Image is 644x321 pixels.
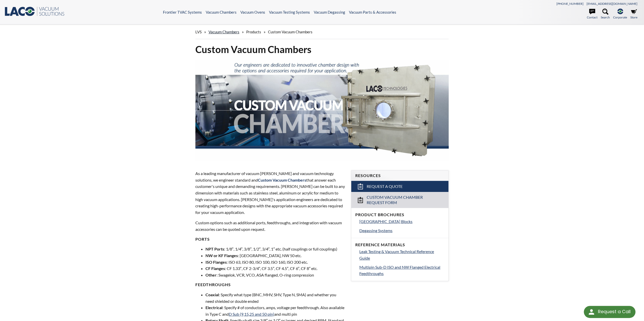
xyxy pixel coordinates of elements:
strong: ISO Flanges [205,260,227,264]
div: Request a Call [598,306,630,317]
strong: Electrical [205,305,222,310]
span: Leak Testing & Vacuum Technical Reference Guide [359,249,434,260]
p: As a leading manufacturer of vacuum [PERSON_NAME] and vacuum technology solutions, we engineer st... [195,170,345,215]
div: » » » [195,25,449,39]
a: Store [630,9,637,20]
strong: CF Flanges [205,266,225,271]
h4: Resources [355,173,444,178]
li: : Swagelok, VCR, VCO, ASA flanged, O-ring compression [205,272,345,278]
a: Leak Testing & Vacuum Technical Reference Guide [359,248,444,261]
a: Degassing Systems [359,227,444,234]
a: Request a Quote [351,181,448,192]
a: D Sub (9,15,25 and 50 pin) [229,312,274,316]
a: Contact [587,9,597,20]
h4: PORTS [195,237,345,242]
a: Vacuum Degassing [314,10,345,14]
span: Corporate [613,15,627,20]
a: [PHONE_NUMBER] [556,2,584,6]
a: Multipin Sub-D ISO and NW Flanged Electrical Feedthroughs [359,264,444,277]
span: [GEOGRAPHIC_DATA] Blocks [359,219,412,224]
h4: Reference Materials [355,242,444,248]
h4: Product Brochures [355,212,444,217]
span: Custom Vacuum Chambers [258,178,306,182]
span: Custom Vacuum Chamber Request Form [367,195,435,205]
a: Search [601,9,610,20]
h4: FEEDTHROUGHS [195,282,345,287]
span: Products [246,30,261,34]
strong: NW or KF Flanges [205,253,238,258]
li: : 1/8″, 1/4″, 3/8″, 1/2″, 3/4″, 1″ etc. (half couplings or full couplings) [205,246,345,252]
a: Vacuum Testing Systems [269,10,310,14]
h1: Custom Vacuum Chambers [195,43,449,56]
li: : CF 1.33″, CF 2-3/4″, CF 3.5″, CF 4.5″, CF 6″, CF 8″ etc. [205,265,345,272]
p: Custom options such as additional ports, feedthroughs, and integration with vacuum accessories ca... [195,219,345,232]
a: [EMAIL_ADDRESS][DOMAIN_NAME] [587,2,637,6]
a: [GEOGRAPHIC_DATA] Blocks [359,218,444,225]
span: Multipin Sub-D ISO and NW Flanged Electrical Feedthroughs [359,265,440,276]
a: Vacuum Chambers [206,10,237,14]
a: Vacuum Chambers [209,30,239,34]
strong: Other [205,273,217,277]
span: Custom Vacuum Chambers [268,30,313,34]
img: round button [587,308,595,316]
strong: NPT Ports [205,246,224,251]
li: : Specify what type (BNC, MHV, SHV, Type N, SMA) and whether you need shielded or double ended [205,291,345,304]
span: LVS [195,30,202,34]
span: Request a Quote [367,184,403,189]
a: Frontier TVAC Systems [163,10,202,14]
img: Custom Vacuum Chamber header [195,60,449,161]
li: : Specify # of conductors, amps, voltage per feedthrough. Also available in Type C and and multi pin [205,304,345,317]
a: Custom Vacuum Chamber Request Form [351,192,448,208]
li: : ISO 63, ISO 80, ISO 100, ISO 160, ISO 200 etc. [205,259,345,265]
strong: Coaxial [205,292,219,297]
a: Vacuum Parts & Accessories [349,10,396,14]
div: Request a Call [584,306,635,318]
span: Degassing Systems [359,228,392,233]
li: : [GEOGRAPHIC_DATA], NW 50 etc. [205,252,345,259]
a: Vacuum Ovens [240,10,265,14]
